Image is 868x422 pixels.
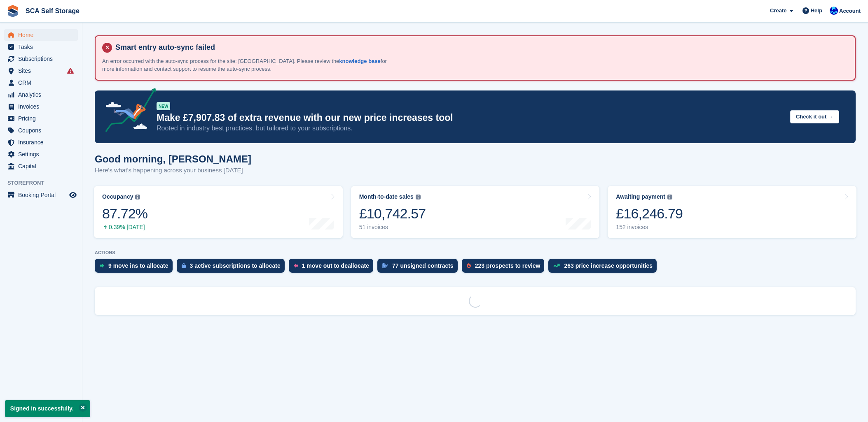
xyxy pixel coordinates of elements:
[830,7,838,15] img: Kelly Neesham
[4,65,78,77] a: menu
[382,263,388,268] img: contract_signature_icon-13c848040528278c33f63329250d36e43548de30e8caae1d1a13099fd9432cc5.svg
[18,125,68,136] span: Coupons
[157,112,784,124] p: Make £7,907.83 of extra revenue with our new price increases tool
[4,77,78,88] a: menu
[102,224,147,231] div: 0.39% [DATE]
[18,65,68,77] span: Sites
[4,89,78,100] a: menu
[157,102,170,110] div: NEW
[294,263,298,268] img: move_outs_to_deallocate_icon-f764333ba52eb49d3ac5e1228854f67142a1ed5810a6f6cc68b1a99e826820c5.svg
[94,186,343,238] a: Occupancy 87.72% 0.39% [DATE]
[4,29,78,41] a: menu
[475,262,540,269] div: 223 prospects to review
[4,53,78,65] a: menu
[392,262,454,269] div: 77 unsigned contracts
[416,195,421,199] img: icon-info-grey-7440780725fd019a000dd9b08b2336e03edf1995a4989e88bcd33f0948082b44.svg
[18,29,68,41] span: Home
[18,160,68,172] span: Capital
[7,179,82,187] span: Storefront
[359,193,414,200] div: Month-to-date sales
[18,189,68,201] span: Booking Portal
[18,89,68,100] span: Analytics
[18,77,68,88] span: CRM
[182,263,186,268] img: active_subscription_to_allocate_icon-d502201f5373d7db506a760aba3b589e785aa758c864c3986d89f69b8ff3...
[359,224,426,231] div: 51 invoices
[467,263,471,268] img: prospect-51fa495bee0391a8d652442698ab0144808aea92771e9ea1ae160a38d050c398.svg
[462,259,549,277] a: 223 prospects to review
[18,148,68,160] span: Settings
[18,113,68,124] span: Pricing
[95,259,177,277] a: 9 move ins to allocate
[112,43,848,52] h4: Smart entry auto-sync failed
[339,58,380,64] a: knowledge base
[22,4,83,18] a: SCA Self Storage
[351,186,600,238] a: Month-to-date sales £10,742.57 51 invoices
[770,7,786,15] span: Create
[289,259,377,277] a: 1 move out to deallocate
[616,193,665,200] div: Awaiting payment
[108,262,168,269] div: 9 move ins to allocate
[4,137,78,148] a: menu
[616,205,683,222] div: £16,246.79
[811,7,822,15] span: Help
[102,57,391,73] p: An error occurred with the auto-sync process for the site: [GEOGRAPHIC_DATA]. Please review the f...
[177,259,289,277] a: 3 active subscriptions to allocate
[95,250,856,255] p: ACTIONS
[4,101,78,112] a: menu
[4,125,78,136] a: menu
[4,113,78,124] a: menu
[95,166,251,175] p: Here's what's happening across your business [DATE]
[359,205,426,222] div: £10,742.57
[553,264,560,267] img: price_increase_opportunities-93ffe204e8149a01c8c9dc8f82e8f89637d9d84a8eef4429ea346261dce0b2c0.svg
[7,5,19,17] img: stora-icon-8386f47178a22dfd0bd8f6a31ec36ba5ce8667c1dd55bd0f319d3a0aa187defe.svg
[564,262,653,269] div: 263 price increase opportunities
[548,259,661,277] a: 263 price increase opportunities
[4,189,78,201] a: menu
[18,53,68,65] span: Subscriptions
[102,193,133,200] div: Occupancy
[4,148,78,160] a: menu
[302,262,369,269] div: 1 move out to deallocate
[98,88,156,135] img: price-adjustments-announcement-icon-8257ccfd72463d97f412b2fc003d46551f7dbcb40ab6d574587a9cd5c0d94...
[100,263,104,268] img: move_ins_to_allocate_icon-fdf77a2bb77ea45bf5b3d319d69a93e2d87916cf1d5bf7949dd705db3b84f3ca.svg
[790,110,839,124] button: Check it out →
[18,101,68,112] span: Invoices
[190,262,281,269] div: 3 active subscriptions to allocate
[157,124,784,133] p: Rooted in industry best practices, but tailored to your subscriptions.
[839,7,861,15] span: Account
[18,137,68,148] span: Insurance
[4,160,78,172] a: menu
[18,41,68,53] span: Tasks
[608,186,856,238] a: Awaiting payment £16,246.79 152 invoices
[95,153,251,165] h1: Good morning, [PERSON_NAME]
[377,259,462,277] a: 77 unsigned contracts
[667,195,672,199] img: icon-info-grey-7440780725fd019a000dd9b08b2336e03edf1995a4989e88bcd33f0948082b44.svg
[67,67,74,74] i: Smart entry sync failures have occurred
[616,224,683,231] div: 152 invoices
[4,41,78,53] a: menu
[102,205,147,222] div: 87.72%
[5,400,90,417] p: Signed in successfully.
[135,195,140,199] img: icon-info-grey-7440780725fd019a000dd9b08b2336e03edf1995a4989e88bcd33f0948082b44.svg
[68,190,78,200] a: Preview store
